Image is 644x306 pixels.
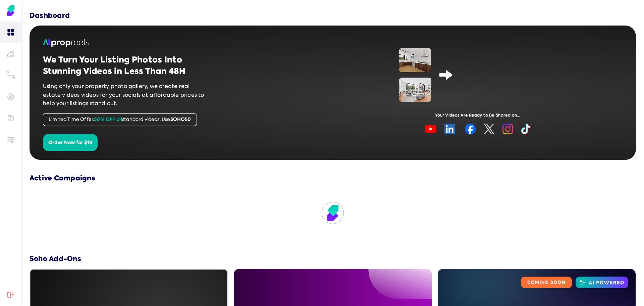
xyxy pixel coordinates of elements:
[399,48,431,72] img: image
[43,54,207,77] h2: We Turn Your Listing Photos Into Stunning Videos in Less Than 48H
[425,124,531,134] img: image
[30,173,636,183] h3: Active Campaigns
[325,206,340,220] img: Loading...
[43,82,207,108] p: Using only your property photo gallery, we create real estate videos videos for your socials at a...
[43,113,197,126] div: Limited Time Offer. standard videos. Use
[30,11,70,20] h3: Dashboard
[30,254,636,263] h3: Soho Add-Ons
[94,116,122,123] span: 50% OFF all
[461,48,556,102] iframe: Demo
[399,78,431,102] img: image
[170,116,191,123] span: SOHO50
[43,139,98,146] a: Order Now for $19
[5,5,16,16] img: Soho Agent Portal Home
[43,134,98,151] button: Order Now for $19
[333,113,623,118] div: Your Videos Are Ready to Be Shared on...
